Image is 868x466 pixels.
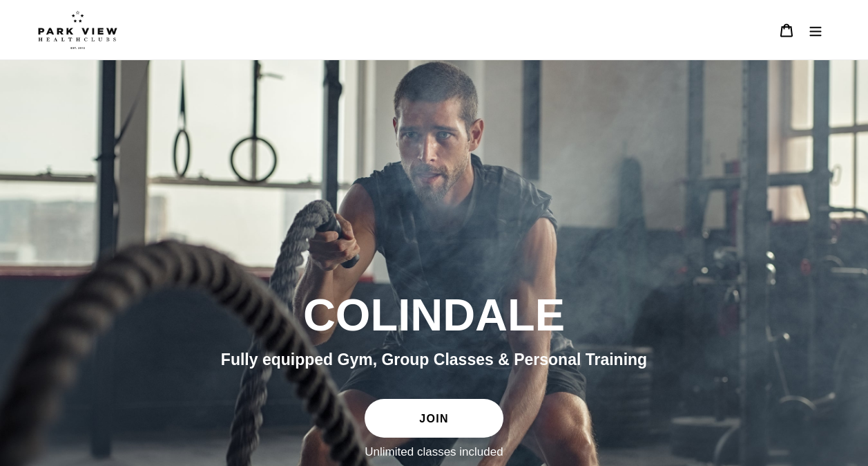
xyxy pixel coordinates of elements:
img: Park view health clubs is a gym near you. [38,10,117,49]
h2: COLINDALE [58,288,811,342]
label: Unlimited classes included [365,445,503,460]
span: Fully equipped Gym, Group Classes & Personal Training [221,351,647,369]
a: JOIN [365,399,503,438]
button: Menu [801,15,830,45]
